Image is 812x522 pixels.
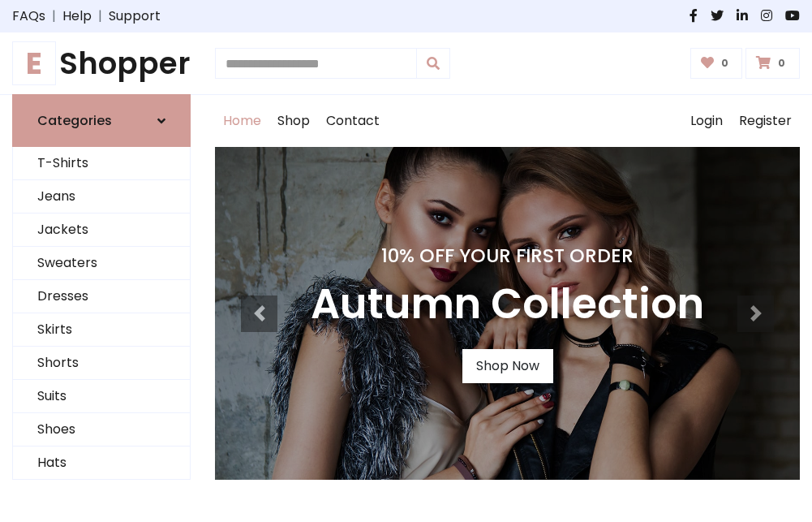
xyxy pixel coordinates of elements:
[13,214,190,247] a: Jackets
[731,95,800,147] a: Register
[13,347,190,380] a: Shorts
[13,180,190,214] a: Jeans
[13,413,190,447] a: Shoes
[12,45,191,81] a: EShopper
[13,313,190,347] a: Skirts
[62,6,92,26] a: Help
[745,48,800,79] a: 0
[12,6,45,26] a: FAQs
[92,6,109,26] span: |
[774,56,789,71] span: 0
[12,45,191,81] h1: Shopper
[13,280,190,313] a: Dresses
[215,95,269,147] a: Home
[462,349,553,383] a: Shop Now
[12,94,191,147] a: Categories
[311,244,704,267] h4: 10% Off Your First Order
[12,41,56,85] span: E
[717,56,733,71] span: 0
[37,113,112,128] h6: Categories
[318,95,388,147] a: Contact
[690,48,743,79] a: 0
[13,247,190,280] a: Sweaters
[13,380,190,413] a: Suits
[13,147,190,180] a: T-Shirts
[682,95,731,147] a: Login
[45,6,62,26] span: |
[13,447,190,480] a: Hats
[311,280,704,330] h3: Autumn Collection
[109,6,161,26] a: Support
[269,95,318,147] a: Shop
